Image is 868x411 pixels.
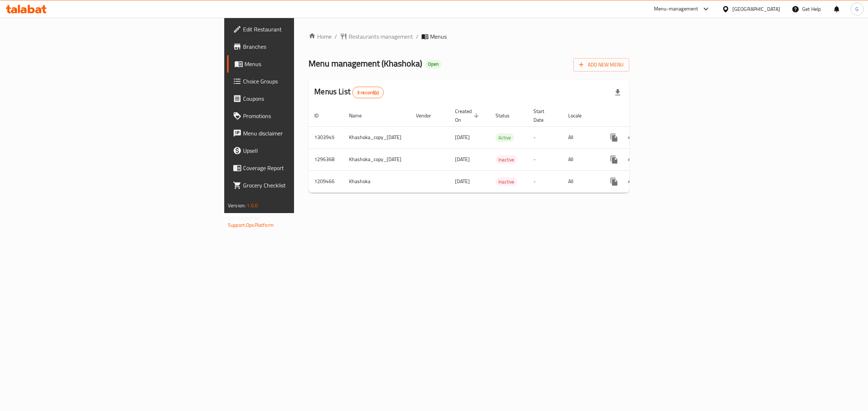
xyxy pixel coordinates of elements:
[455,133,470,142] span: [DATE]
[243,25,363,34] span: Edit Restaurant
[425,61,442,67] span: Open
[562,170,600,192] td: All
[228,220,274,230] a: Support.OpsPlatform
[309,32,629,41] nav: breadcrumb
[455,177,470,186] span: [DATE]
[353,89,383,96] span: 3 record(s)
[243,77,363,86] span: Choice Groups
[340,32,413,41] a: Restaurants management
[623,151,640,168] button: Change Status
[227,90,369,107] a: Coupons
[227,73,369,90] a: Choice Groups
[495,111,519,120] span: Status
[243,129,363,138] span: Menu disclaimer
[349,32,413,41] span: Restaurants management
[623,129,640,146] button: Change Status
[528,170,562,192] td: -
[425,60,442,69] div: Open
[244,60,363,68] span: Menus
[562,126,600,148] td: All
[243,94,363,103] span: Coupons
[528,126,562,148] td: -
[605,129,623,146] button: more
[455,155,470,164] span: [DATE]
[495,178,517,186] span: Inactive
[579,60,624,69] span: Add New Menu
[600,105,681,127] th: Actions
[227,159,369,177] a: Coverage Report
[227,142,369,159] a: Upsell
[573,58,629,72] button: Add New Menu
[416,32,418,41] li: /
[352,87,384,98] div: Total records count
[455,107,481,124] span: Created On
[227,125,369,142] a: Menu disclaimer
[623,173,640,190] button: Change Status
[227,55,369,73] a: Menus
[314,111,328,120] span: ID
[243,112,363,120] span: Promotions
[227,21,369,38] a: Edit Restaurant
[495,156,517,164] span: Inactive
[343,126,410,148] td: Khashoka_copy_[DATE]
[855,5,859,13] span: G
[228,201,246,210] span: Version:
[528,148,562,170] td: -
[343,148,410,170] td: Khashoka_copy_[DATE]
[228,213,261,222] span: Get support on:
[243,164,363,172] span: Coverage Report
[495,134,514,142] span: Active
[309,105,681,193] table: enhanced table
[732,5,780,13] div: [GEOGRAPHIC_DATA]
[654,5,698,13] div: Menu-management
[605,173,623,190] button: more
[243,42,363,51] span: Branches
[609,84,626,101] div: Export file
[227,107,369,125] a: Promotions
[562,148,600,170] td: All
[349,111,371,120] span: Name
[227,38,369,55] a: Branches
[605,151,623,168] button: more
[416,111,441,120] span: Vendor
[227,177,369,194] a: Grocery Checklist
[430,32,447,41] span: Menus
[314,86,383,98] h2: Menus List
[533,107,554,124] span: Start Date
[243,146,363,155] span: Upsell
[568,111,591,120] span: Locale
[247,201,258,210] span: 1.0.0
[343,170,410,192] td: Khashoka
[243,181,363,190] span: Grocery Checklist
